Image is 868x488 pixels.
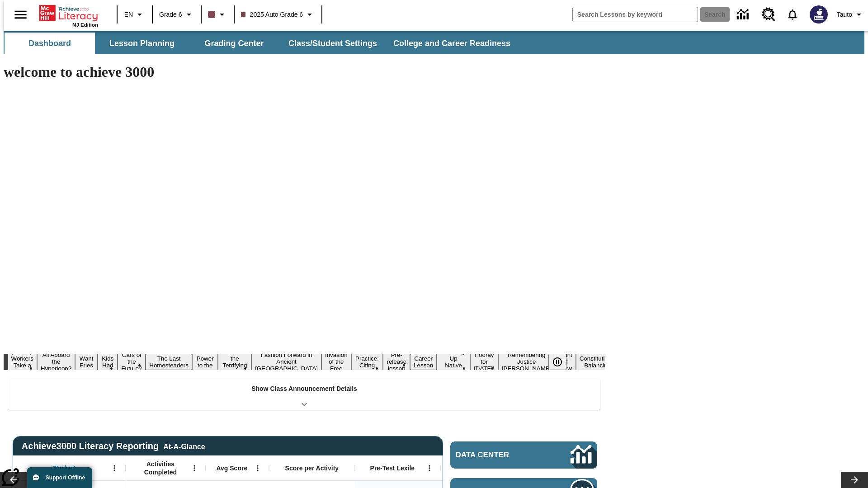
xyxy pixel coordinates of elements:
button: Pause [548,354,566,370]
div: Show Class Announcement Details [8,379,600,410]
button: Open Menu [251,461,264,475]
a: Resource Center, Will open in new tab [756,2,781,27]
span: Avg Score [216,464,247,472]
span: Data Center [456,450,540,460]
button: Support Offline [27,467,92,488]
span: NJ Edition [72,22,98,28]
a: Notifications [781,3,804,26]
div: At-A-Glance [163,441,205,451]
span: Support Offline [46,474,85,481]
button: Slide 4 Dirty Jobs Kids Had To Do [98,340,118,384]
button: Slide 11 Mixed Practice: Citing Evidence [351,347,383,377]
span: EN [124,10,133,19]
button: Slide 16 Remembering Justice O'Connor [498,350,555,373]
div: Pause [548,354,576,370]
button: Select a new avatar [804,3,833,26]
span: 2025 Auto Grade 6 [241,10,303,19]
button: Class color is dark brown. Change class color [204,6,231,23]
button: Slide 12 Pre-release lesson [383,350,410,373]
a: Home [39,4,98,22]
span: Activities Completed [131,460,190,476]
a: Data Center [731,2,756,27]
button: Slide 7 Solar Power to the People [192,347,218,377]
button: Slide 15 Hooray for Constitution Day! [470,350,498,373]
button: Slide 6 The Last Homesteaders [146,354,192,370]
button: Grading Center [189,33,279,54]
div: SubNavbar [4,33,519,54]
button: Open Menu [188,461,201,475]
button: Slide 2 All Aboard the Hyperloop? [37,350,75,373]
span: Student [52,464,75,472]
button: Open Menu [423,461,436,475]
h1: welcome to achieve 3000 [4,64,605,80]
button: Slide 10 The Invasion of the Free CD [321,343,351,380]
button: Dashboard [5,33,95,54]
button: Slide 5 Cars of the Future? [118,350,146,373]
button: Slide 8 Attack of the Terrifying Tomatoes [218,347,251,377]
img: Avatar [810,5,828,23]
button: Class/Student Settings [281,33,384,54]
a: Data Center [450,441,597,469]
span: Score per Activity [285,464,339,472]
span: Tauto [837,10,852,19]
button: Slide 9 Fashion Forward in Ancient Rome [251,350,321,373]
button: Slide 14 Cooking Up Native Traditions [437,347,470,377]
span: Grade 6 [159,10,182,19]
button: College and Career Readiness [386,33,518,54]
input: search field [573,7,698,22]
button: Open side menu [7,1,34,28]
button: Grade: Grade 6, Select a grade [156,6,198,23]
button: Language: EN, Select a language [120,6,149,23]
button: Profile/Settings [833,6,868,23]
button: Slide 1 Labor Day: Workers Take a Stand [8,347,37,377]
button: Lesson carousel, Next [841,472,868,488]
button: Slide 3 Do You Want Fries With That? [75,340,98,384]
p: Show Class Announcement Details [251,384,357,394]
div: Home [39,3,98,28]
span: Pre-Test Lexile [370,464,415,472]
div: SubNavbar [4,31,864,54]
button: Class: 2025 Auto Grade 6, Select your class [237,6,319,23]
span: Achieve3000 Literacy Reporting [22,441,205,451]
button: Slide 18 The Constitution's Balancing Act [576,347,619,377]
button: Lesson Planning [97,33,187,54]
button: Slide 13 Career Lesson [410,354,437,370]
button: Open Menu [108,461,121,475]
